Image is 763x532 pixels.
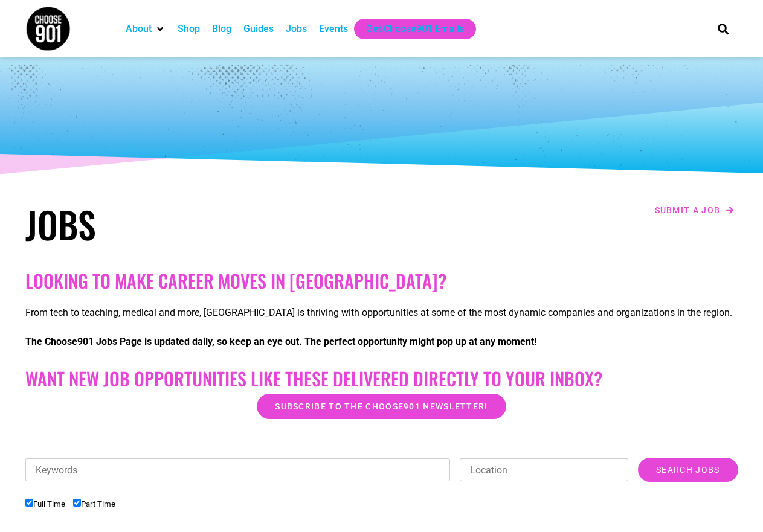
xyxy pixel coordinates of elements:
div: About [120,19,172,39]
a: Events [319,22,348,36]
label: Full Time [25,499,65,508]
span: Submit a job [655,206,721,214]
h2: Want New Job Opportunities like these Delivered Directly to your Inbox? [25,368,738,389]
h1: Jobs [25,202,376,246]
input: Full Time [25,499,33,507]
a: Submit a job [651,202,738,218]
input: Keywords [25,458,451,481]
h2: Looking to make career moves in [GEOGRAPHIC_DATA]? [25,270,738,292]
strong: The Choose901 Jobs Page is updated daily, so keep an eye out. The perfect opportunity might pop u... [25,336,536,347]
input: Location [460,458,628,481]
a: Guides [243,22,274,36]
label: Part Time [73,499,115,508]
a: Shop [178,22,200,36]
p: From tech to teaching, medical and more, [GEOGRAPHIC_DATA] is thriving with opportunities at some... [25,306,738,320]
a: Blog [212,22,231,36]
input: Search Jobs [638,458,738,482]
a: Jobs [286,22,307,36]
nav: Main nav [120,19,697,39]
a: Subscribe to the Choose901 newsletter! [257,394,506,419]
input: Part Time [73,499,81,507]
a: About [126,22,152,36]
span: Subscribe to the Choose901 newsletter! [275,402,488,411]
a: Get Choose901 Emails [366,22,464,36]
div: Search [713,19,733,39]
